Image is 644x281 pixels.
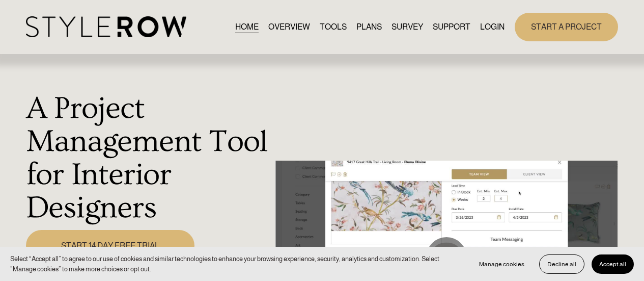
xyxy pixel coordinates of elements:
a: TOOLS [320,20,347,34]
a: HOME [235,20,259,34]
a: PLANS [356,20,382,34]
a: folder dropdown [433,20,470,34]
button: Play [426,237,467,278]
h1: A Project Management Tool for Interior Designers [26,92,270,224]
span: Accept all [599,261,626,268]
a: LOGIN [480,20,505,34]
a: START A PROJECT [515,13,618,41]
span: Decline all [547,261,576,268]
img: StyleRow [26,16,186,37]
p: Select “Accept all” to agree to our use of cookies and similar technologies to enhance your brows... [10,254,461,274]
span: Manage cookies [479,261,524,268]
button: Manage cookies [471,254,532,274]
span: SUPPORT [433,21,470,33]
a: START 14 DAY FREE TRIAL [26,230,195,261]
a: SURVEY [391,20,423,34]
a: OVERVIEW [268,20,310,34]
button: Decline all [539,254,584,274]
button: Accept all [592,254,634,274]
